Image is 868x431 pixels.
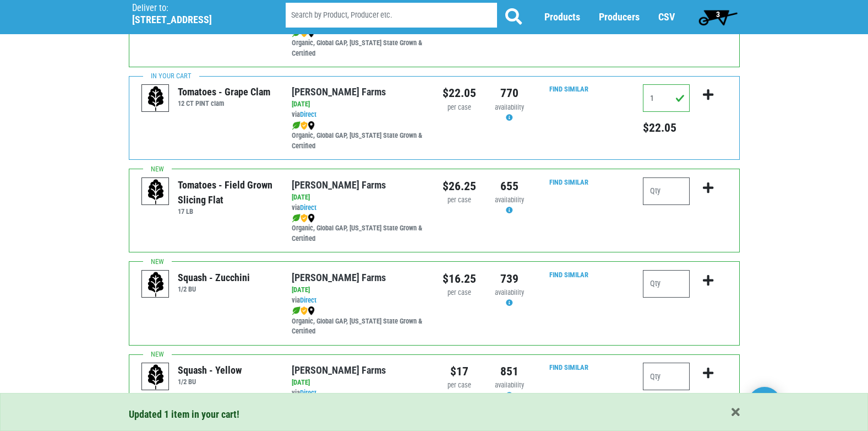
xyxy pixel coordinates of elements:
[292,179,386,191] a: [PERSON_NAME] Farms
[292,120,425,152] div: Organic, Global GAP, [US_STATE] State Grown & Certified
[495,196,524,204] span: availability
[443,380,476,391] div: per case
[300,389,316,397] a: Direct
[301,121,308,130] img: safety-e55c860ca8c00a9c171001a62a92dabd.png
[292,28,425,59] div: Organic, Global GAP, [US_STATE] State Grown & Certified
[178,285,250,293] h6: 1/2 BU
[292,295,425,306] div: via
[301,214,308,223] img: safety-e55c860ca8c00a9c171001a62a92dabd.png
[308,306,315,315] img: map_marker-0e94453035b3232a4d21701695807de9.png
[292,213,425,244] div: Organic, Global GAP, [US_STATE] State Grown & Certified
[495,381,524,389] span: availability
[549,363,588,371] a: Find Similar
[443,177,476,195] div: $26.25
[129,407,740,422] div: Updated 1 item in your cart!
[286,3,497,28] input: Search by Product, Producer etc.
[292,192,425,203] div: [DATE]
[178,207,275,215] h6: 17 LB
[292,285,425,295] div: [DATE]
[493,363,526,380] div: 851
[178,177,275,207] div: Tomatoes - Field Grown Slicing Flat
[132,3,258,14] p: Deliver to:
[142,363,170,391] img: placeholder-variety-43d6402dacf2d531de610a020419775a.svg
[493,84,526,102] div: 770
[658,12,675,23] a: CSV
[292,378,425,388] div: [DATE]
[443,270,476,288] div: $16.25
[292,306,425,337] div: Organic, Global GAP, [US_STATE] State Grown & Certified
[443,103,476,113] div: per case
[300,110,316,118] a: Direct
[643,270,690,298] input: Qty
[300,296,316,304] a: Direct
[292,203,425,213] div: via
[443,288,476,298] div: per case
[132,14,258,26] h5: [STREET_ADDRESS]
[292,121,301,130] img: leaf-e5c59151409436ccce96b2ca1b28e03c.png
[308,214,315,223] img: map_marker-0e94453035b3232a4d21701695807de9.png
[300,203,316,212] a: Direct
[178,84,270,99] div: Tomatoes - Grape Clam
[643,363,690,390] input: Qty
[549,271,588,279] a: Find Similar
[178,99,270,107] h6: 12 CT PINT clam
[443,84,476,102] div: $22.05
[301,306,308,315] img: safety-e55c860ca8c00a9c171001a62a92dabd.png
[549,85,588,93] a: Find Similar
[544,12,580,23] a: Products
[643,84,690,112] input: Qty
[292,110,425,120] div: via
[716,10,720,19] span: 3
[308,121,315,130] img: map_marker-0e94453035b3232a4d21701695807de9.png
[292,86,386,98] a: [PERSON_NAME] Farms
[643,121,690,135] h5: Total price
[178,363,242,378] div: Squash - Yellow
[549,178,588,186] a: Find Similar
[643,177,690,205] input: Qty
[493,270,526,288] div: 739
[493,103,526,123] div: Availability may be subject to change.
[178,270,250,285] div: Squash - Zucchini
[142,178,170,206] img: placeholder-variety-43d6402dacf2d531de610a020419775a.svg
[495,288,524,297] span: availability
[178,378,242,386] h6: 1/2 BU
[292,214,301,223] img: leaf-e5c59151409436ccce96b2ca1b28e03c.png
[495,103,524,111] span: availability
[443,195,476,206] div: per case
[142,85,170,112] img: placeholder-variety-43d6402dacf2d531de610a020419775a.svg
[292,364,386,376] a: [PERSON_NAME] Farms
[493,177,526,195] div: 655
[292,306,301,315] img: leaf-e5c59151409436ccce96b2ca1b28e03c.png
[292,99,425,110] div: [DATE]
[142,271,170,298] img: placeholder-variety-43d6402dacf2d531de610a020419775a.svg
[443,363,476,380] div: $17
[599,12,640,23] a: Producers
[694,6,743,28] a: 3
[292,388,425,398] div: via
[292,272,386,283] a: [PERSON_NAME] Farms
